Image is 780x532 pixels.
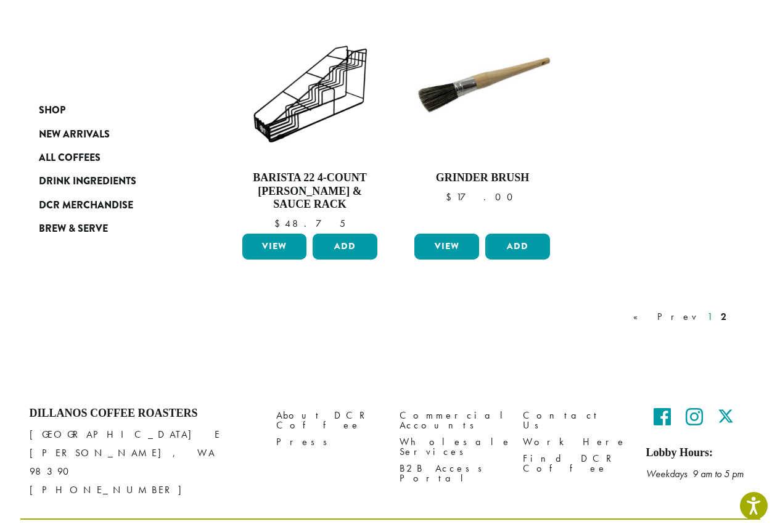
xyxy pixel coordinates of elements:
[411,20,553,229] a: Grinder Brush $17.00
[39,170,187,193] a: Drink Ingredients
[39,174,136,189] span: Drink Ingredients
[30,425,258,499] p: [GEOGRAPHIC_DATA] E [PERSON_NAME], WA 98390 [PHONE_NUMBER]
[446,190,519,203] bdi: 17.00
[30,407,258,420] h4: Dillanos Coffee Roasters
[523,450,628,477] a: Find DCR Coffee
[411,20,553,162] img: GrinderBrush_1200x1200_StockImage_-300x300.jpg
[705,309,715,324] a: 1
[39,122,187,145] a: New Arrivals
[631,309,701,324] a: « Prev
[242,234,307,260] a: View
[239,20,380,162] img: 4-count-64oz-Sauce-Syrup-Rack-300x300.png
[523,433,628,450] a: Work Here
[39,221,108,237] span: Brew & Serve
[485,234,550,260] button: Add
[718,309,729,324] a: 2
[313,234,377,260] button: Add
[239,171,381,211] h4: Barista 22 4-Count [PERSON_NAME] & Sauce Rack
[411,171,553,185] h4: Grinder Brush
[274,217,345,230] bdi: 48.75
[39,194,187,217] a: DCR Merchandise
[400,460,504,486] a: B2B Access Portal
[400,407,504,433] a: Commercial Accounts
[39,127,110,142] span: New Arrivals
[446,190,456,203] span: $
[400,433,504,460] a: Wholesale Services
[646,446,751,460] h5: Lobby Hours:
[239,20,381,229] a: Barista 22 4-Count [PERSON_NAME] & Sauce Rack $48.75
[39,150,101,166] span: All Coffees
[39,146,187,170] a: All Coffees
[39,103,65,118] span: Shop
[39,198,133,213] span: DCR Merchandise
[646,467,744,480] em: Weekdays 9 am to 5 pm
[274,217,285,230] span: $
[414,234,479,260] a: View
[276,433,381,450] a: Press
[523,407,628,433] a: Contact Us
[39,99,187,122] a: Shop
[39,217,187,240] a: Brew & Serve
[276,407,381,433] a: About DCR Coffee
